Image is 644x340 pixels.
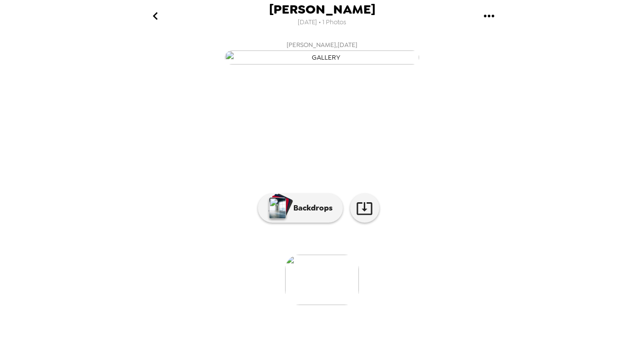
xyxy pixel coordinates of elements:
[288,202,333,214] p: Backdrops
[225,50,419,65] img: gallery
[285,255,359,305] img: gallery
[298,16,346,29] span: [DATE] • 1 Photos
[128,36,516,67] button: [PERSON_NAME],[DATE]
[258,194,343,223] button: Backdrops
[269,3,375,16] span: [PERSON_NAME]
[287,39,357,50] span: [PERSON_NAME] , [DATE]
